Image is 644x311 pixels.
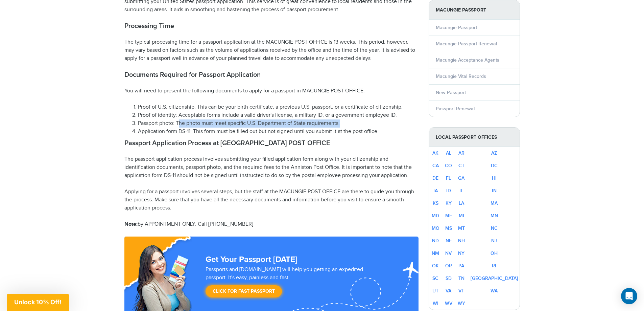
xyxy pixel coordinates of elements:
[124,139,419,147] h2: Passport Application Process at [GEOGRAPHIC_DATA] POST OFFICE
[432,275,438,281] a: SC
[459,213,464,219] a: MI
[491,250,498,256] a: OH
[491,150,497,156] a: AZ
[458,163,464,169] a: CT
[445,213,452,219] a: ME
[7,294,69,311] div: Unlock 10% Off!
[432,250,439,256] a: NM
[458,175,464,181] a: GA
[436,57,499,63] a: Macungie Acceptance Agents
[459,200,464,206] a: LA
[491,238,497,244] a: NJ
[458,150,464,156] a: AR
[492,263,496,269] a: RI
[458,288,464,294] a: VT
[458,225,465,231] a: MT
[124,220,419,228] p: by APPOINTMENT ONLY. Call [PHONE_NUMBER]
[433,301,438,306] a: WI
[432,175,438,181] a: DE
[458,263,464,269] a: PA
[445,301,452,306] a: WV
[124,221,138,227] strong: Note:
[446,188,451,194] a: ID
[432,213,439,219] a: MD
[492,175,497,181] a: HI
[446,150,451,156] a: AL
[206,285,282,297] a: Click for Fast Passport
[446,288,451,294] a: VA
[432,263,439,269] a: OK
[445,225,452,231] a: MS
[491,225,498,231] a: NC
[436,73,486,79] a: Macungie Vital Records
[471,275,518,281] a: [GEOGRAPHIC_DATA]
[446,200,452,206] a: KY
[429,0,520,20] strong: Macungie Passport
[446,275,452,281] a: SD
[138,119,419,128] li: Passport photo: The photo must meet specific U.S. Department of State requirements.
[124,38,419,63] p: The typical processing time for a passport application at the MACUNGIE POST OFFICE is 13 weeks. T...
[445,163,452,169] a: CO
[432,163,439,169] a: CA
[445,250,452,256] a: NV
[459,188,463,194] a: IL
[491,288,498,294] a: WA
[14,298,62,306] span: Unlock 10% Off!
[491,213,498,219] a: MN
[458,275,464,281] a: TN
[433,200,438,206] a: KS
[436,41,497,47] a: Macungie Passport Renewal
[124,155,419,180] p: The passport application process involves submitting your filled application form along with your...
[124,71,419,79] h2: Documents Required for Passport Application
[138,128,419,136] li: Application form DS-11: This form must be filled out but not signed until you submit it at the po...
[432,225,439,231] a: MO
[491,163,498,169] a: DC
[429,128,520,147] strong: Local Passport Offices
[446,175,451,181] a: FL
[138,103,419,111] li: Proof of U.S. citizenship: This can be your birth certificate, a previous U.S. passport, or a cer...
[436,90,466,95] a: New Passport
[432,238,439,244] a: ND
[446,238,452,244] a: NE
[124,22,419,30] h2: Processing Time
[206,254,297,264] strong: Get Your Passport [DATE]
[445,263,452,269] a: OR
[124,188,419,212] p: Applying for a passport involves several steps, but the staff at the MACUNGIE POST OFFICE are the...
[458,250,464,256] a: NY
[433,188,438,194] a: IA
[124,87,419,95] p: You will need to present the following documents to apply for a passport in MACUNGIE POST OFFICE:
[138,111,419,119] li: Proof of identity: Acceptable forms include a valid driver's license, a military ID, or a governm...
[203,266,387,301] div: Passports and [DOMAIN_NAME] will help you getting an expedited passport. It's easy, painless and ...
[492,188,497,194] a: IN
[621,288,637,304] div: Open Intercom Messenger
[458,301,465,306] a: WY
[436,25,477,30] a: Macungie Passport
[491,200,498,206] a: MA
[432,150,438,156] a: AK
[432,288,438,294] a: UT
[436,106,475,112] a: Passport Renewal
[458,238,465,244] a: NH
